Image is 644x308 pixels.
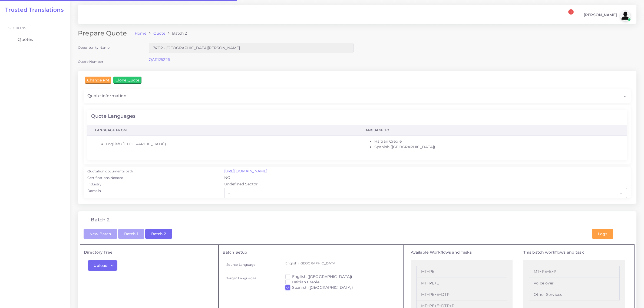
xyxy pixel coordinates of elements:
a: 1 [563,12,573,19]
a: Home [135,31,147,36]
span: [PERSON_NAME] [584,13,617,17]
th: Language From [87,125,356,136]
li: Spanish ([GEOGRAPHIC_DATA]) [374,144,619,150]
a: New Batch [84,231,117,236]
label: Quotation documents path [87,169,133,174]
label: English ([GEOGRAPHIC_DATA]) [292,274,352,279]
div: NO [220,175,631,181]
button: Batch 1 [118,229,144,239]
label: Industry [87,182,101,187]
a: QAR125226 [149,57,170,62]
button: New Batch [84,229,117,239]
label: Quote Number [78,59,103,64]
label: Source Language [226,262,255,267]
li: Voice over [529,277,620,289]
li: Batch 2 [165,31,187,36]
li: MT+PE+E [416,277,507,289]
h5: Available Workflows and Tasks [411,250,513,255]
span: Sections [8,26,26,30]
h4: Quote Languages [91,113,136,119]
img: avatar [620,10,631,21]
th: Language To [356,125,627,136]
a: Batch 2 [145,231,172,236]
span: Logs [598,231,607,236]
li: Other Services [529,289,620,300]
li: MT+PE [416,266,507,277]
h4: Batch 2 [91,217,110,223]
div: Undefined Sector [220,181,631,188]
button: Upload [88,260,117,271]
a: Quotes [4,34,66,45]
li: Haitian Creole [374,139,619,144]
li: MT+PE+E+P [529,266,620,277]
input: Clone Quote [113,77,141,84]
button: Logs [592,229,613,239]
span: Quotes [18,37,33,42]
h5: Directory Tree [84,250,214,255]
label: Spanish ([GEOGRAPHIC_DATA]) [292,285,353,290]
h5: This batch workflows and task [523,250,625,255]
label: Domain [87,188,101,193]
label: Target Languages [226,276,256,280]
h2: Prepare Quote [78,30,131,37]
a: [URL][DOMAIN_NAME] [224,169,267,173]
input: Change PM [85,77,111,84]
li: English ([GEOGRAPHIC_DATA]) [106,141,348,147]
label: Certifications Needed [87,175,123,180]
div: Quote information [84,89,631,103]
p: English ([GEOGRAPHIC_DATA]) [285,260,396,266]
button: Batch 2 [145,229,172,239]
label: Opportunity Name [78,45,110,50]
label: Haitian Creole [292,279,319,285]
li: MT+PE+E+DTP [416,289,507,300]
h5: Batch Setup [223,250,399,255]
a: Batch 1 [118,231,144,236]
span: Quote information [87,93,126,99]
span: 1 [568,9,574,15]
a: Quote [153,31,166,36]
a: [PERSON_NAME]avatar [581,10,633,21]
a: Trusted Translations [1,6,64,13]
